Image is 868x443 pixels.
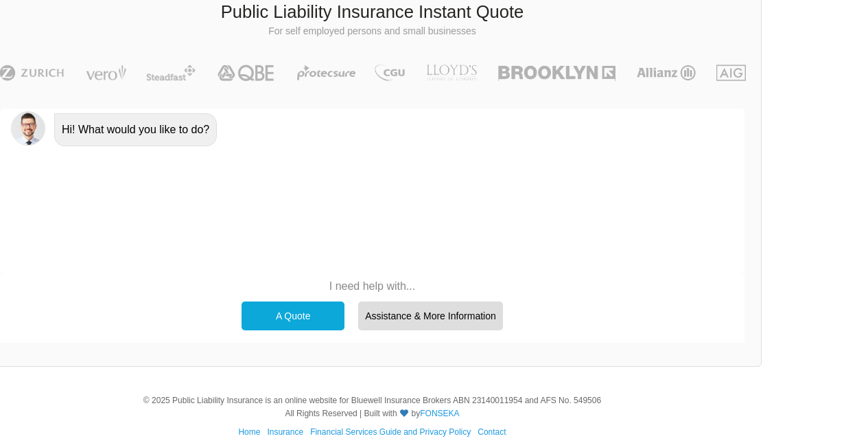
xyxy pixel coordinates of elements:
a: Insurance [267,427,303,437]
img: Allianz | Public Liability Insurance [630,65,703,81]
a: FONSEKA [420,409,459,418]
img: QBE | Public Liability Insurance [209,65,283,81]
div: A Quote [242,302,344,330]
p: I need help with... [235,279,510,294]
a: Contact [478,427,506,437]
img: AIG | Public Liability Insurance [711,65,751,81]
img: Steadfast | Public Liability Insurance [141,65,201,81]
div: Assistance & More Information [358,302,503,330]
a: Financial Services Guide and Privacy Policy [310,427,471,437]
img: Vero | Public Liability Insurance [80,65,132,81]
img: Brooklyn | Public Liability Insurance [493,65,621,81]
a: Home [238,427,260,437]
img: CGU | Public Liability Insurance [369,65,410,81]
div: Hi! What would you like to do? [54,113,217,146]
img: Chatbot | PLI [11,111,45,146]
img: Protecsure | Public Liability Insurance [292,65,361,81]
img: LLOYD's | Public Liability Insurance [419,65,484,81]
